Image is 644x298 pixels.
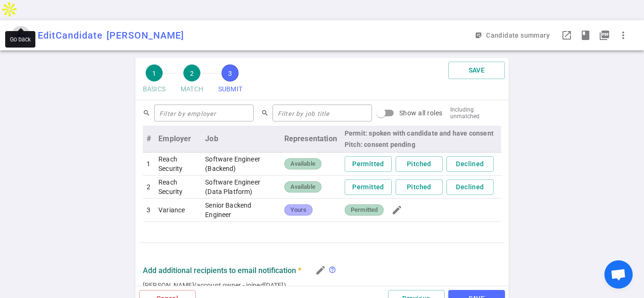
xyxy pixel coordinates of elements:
td: 3 [143,199,155,222]
input: Filter by job title [272,105,372,121]
span: book [580,30,591,41]
input: Filter by employer [154,105,254,121]
button: Answer job questions [388,201,406,219]
span: Show all roles [399,109,443,117]
i: picture_as_pdf [599,30,610,41]
button: 3SUBMIT [215,62,246,100]
span: sticky_note_2 [475,32,482,39]
button: Edit Candidate Recruiter Contacts [313,262,329,278]
span: Yours [287,206,311,215]
div: Open chat [604,260,633,289]
button: Open resume highlights in a popup [576,26,595,45]
th: # [143,126,155,153]
button: SAVE [448,62,505,79]
div: Permit: spoken with candidate and have consent Pitch: consent pending [345,128,497,150]
span: BASICS [143,81,165,97]
button: Permitted [345,156,392,172]
div: Including unmatched [450,106,501,120]
td: Senior Backend Engineer [201,199,280,222]
button: Open PDF in a popup [595,26,614,45]
span: [PERSON_NAME] (account owner - joined [DATE] ) [143,281,501,290]
th: Employer [155,126,201,153]
button: Declined [446,156,494,172]
td: Software Engineer (Backend) [201,153,280,176]
span: Permitted [347,206,381,215]
span: Available [287,183,319,192]
i: edit [315,265,326,276]
span: 1 [146,64,163,81]
div: If you want additional recruiters to also receive candidate updates via email, click on the penci... [329,266,340,275]
th: Representation [281,126,341,153]
button: Pitched [396,179,443,195]
button: 1BASICS [139,62,169,100]
span: help_outline [329,266,336,274]
span: [PERSON_NAME] [107,30,184,41]
button: Pitched [396,156,443,172]
button: Open sticky note [473,27,553,44]
td: Reach Security [155,153,201,176]
span: 2 [183,64,200,81]
span: Edit Candidate [38,30,103,41]
span: launch [561,30,572,41]
td: 1 [143,153,155,176]
span: edit [391,204,403,216]
strong: Add additional recipients to email notification [143,266,301,275]
span: search [261,109,269,117]
button: Declined [446,179,494,195]
span: more_vert [618,30,629,41]
span: Available [287,160,319,169]
button: Open LinkedIn as a popup [557,26,576,45]
span: search [143,109,150,117]
button: 2MATCH [177,62,207,100]
td: Reach Security [155,176,201,199]
span: MATCH [181,81,203,97]
div: Go back [5,31,35,48]
th: Job [201,126,280,153]
td: 2 [143,176,155,199]
span: SUBMIT [218,81,242,97]
span: 3 [222,64,239,81]
td: Variance [155,199,201,222]
td: Software Engineer (Data Platform) [201,176,280,199]
button: Permitted [345,179,392,195]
